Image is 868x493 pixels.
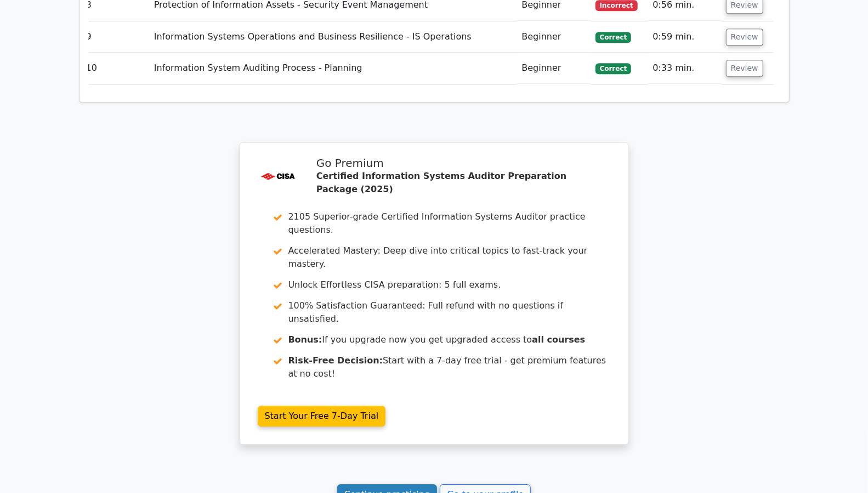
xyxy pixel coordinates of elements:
[648,21,721,53] td: 0:59 min.
[517,21,591,53] td: Beginner
[595,63,631,74] span: Correct
[726,60,763,77] button: Review
[82,53,150,84] td: 10
[726,29,763,46] button: Review
[150,53,518,84] td: Information System Auditing Process - Planning
[517,53,591,84] td: Beginner
[258,406,386,427] a: Start Your Free 7-Day Trial
[648,53,721,84] td: 0:33 min.
[82,21,150,53] td: 9
[595,32,631,43] span: Correct
[150,21,518,53] td: Information Systems Operations and Business Resilience - IS Operations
